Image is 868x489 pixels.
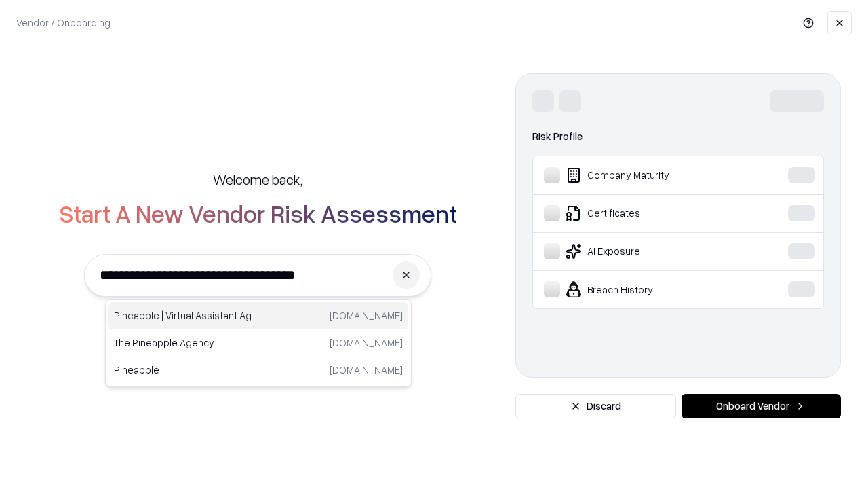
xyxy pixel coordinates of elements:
p: The Pineapple Agency [114,336,258,350]
h5: Welcome back, [213,170,302,189]
div: AI Exposure [544,243,747,259]
p: [DOMAIN_NAME] [330,308,403,323]
div: Company Maturity [544,167,747,183]
div: Suggestions [105,299,412,387]
h2: Start A New Vendor Risk Assessment [59,200,457,227]
p: Vendor / Onboarding [16,16,111,30]
p: [DOMAIN_NAME] [330,336,403,350]
div: Risk Profile [532,128,824,145]
p: Pineapple | Virtual Assistant Agency [114,308,258,323]
button: Discard [515,394,676,418]
p: [DOMAIN_NAME] [330,363,403,377]
div: Certificates [544,205,747,221]
p: Pineapple [114,363,258,377]
div: Breach History [544,281,747,297]
button: Onboard Vendor [682,394,841,418]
